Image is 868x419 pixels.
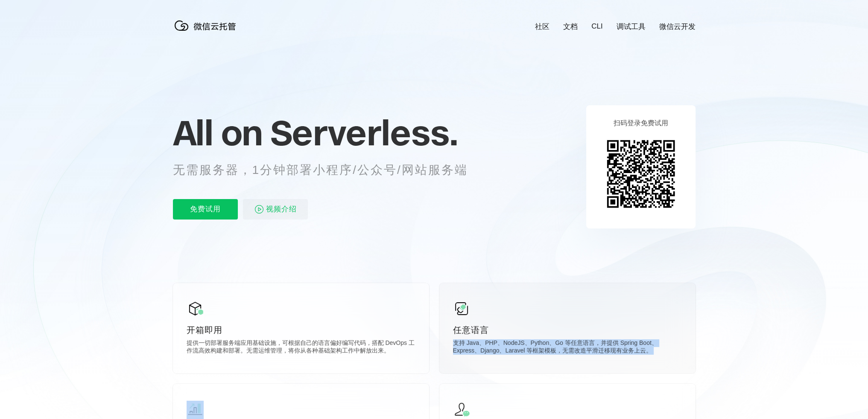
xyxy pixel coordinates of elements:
[617,22,646,32] a: 调试工具
[563,22,578,32] a: 文档
[453,339,682,356] p: 支持 Java、PHP、NodeJS、Python、Go 等任意语言，并提供 Spring Boot、Express、Django、Laravel 等框架模板，无需改造平滑迁移现有业务上云。
[173,28,241,35] a: 微信云托管
[659,22,696,32] a: 微信云开发
[187,339,415,356] p: 提供一切部署服务端应用基础设施，可根据自己的语言偏好编写代码，搭配 DevOps 工作流高效构建和部署。无需运维管理，将你从各种基础架构工作中解放出来。
[173,17,241,34] img: 微信云托管
[266,199,297,220] span: 视频介绍
[591,22,602,31] a: CLI
[453,324,682,336] p: 任意语言
[173,111,262,154] span: All on
[254,204,264,214] img: video_play.svg
[173,199,238,220] p: 免费试用
[535,22,549,32] a: 社区
[173,162,484,179] p: 无需服务器，1分钟部署小程序/公众号/网站服务端
[614,119,668,128] p: 扫码登录免费试用
[187,324,415,336] p: 开箱即用
[270,111,458,154] span: Serverless.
